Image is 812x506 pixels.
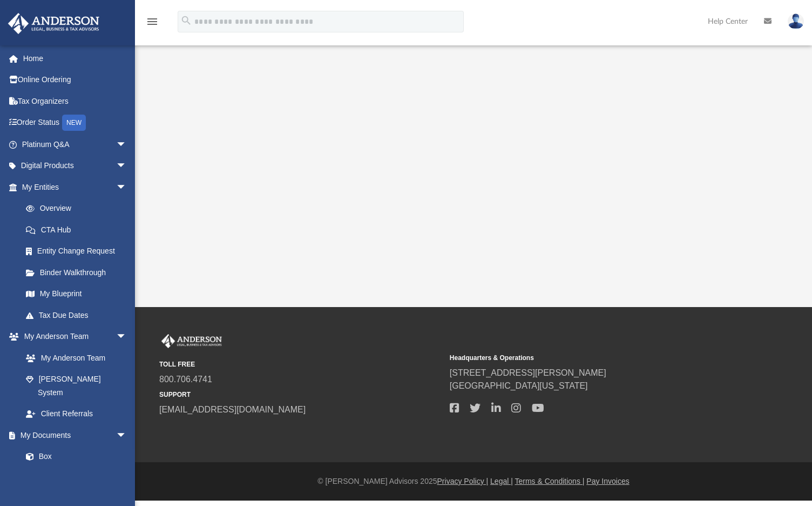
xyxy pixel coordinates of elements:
div: NEW [62,115,86,131]
a: [STREET_ADDRESS][PERSON_NAME] [450,368,606,377]
a: menu [146,21,159,28]
span: arrow_drop_down [116,134,138,156]
a: 800.706.4741 [159,375,212,384]
a: My Blueprint [15,283,138,305]
a: Platinum Q&Aarrow_drop_down [8,134,143,155]
span: arrow_drop_down [116,155,138,177]
a: Privacy Policy | [437,477,489,485]
a: My Anderson Teamarrow_drop_down [8,326,138,348]
a: My Entitiesarrow_drop_down [8,176,143,198]
a: CTA Hub [15,219,143,241]
a: Meeting Minutes [15,467,138,489]
a: [EMAIL_ADDRESS][DOMAIN_NAME] [159,405,306,414]
a: My Anderson Team [15,347,132,369]
a: Digital Productsarrow_drop_down [8,155,143,177]
a: Entity Change Request [15,241,143,262]
small: Headquarters & Operations [450,353,733,363]
small: SUPPORT [159,390,442,400]
a: Terms & Conditions | [515,477,585,485]
a: Legal | [490,477,513,485]
img: User Pic [788,14,804,29]
a: Tax Due Dates [15,304,143,326]
a: Binder Walkthrough [15,262,143,283]
img: Anderson Advisors Platinum Portal [159,334,224,348]
img: Anderson Advisors Platinum Portal [5,13,103,34]
a: [PERSON_NAME] System [15,369,138,403]
a: Client Referrals [15,403,138,425]
a: My Documentsarrow_drop_down [8,424,138,446]
i: search [180,15,192,26]
div: © [PERSON_NAME] Advisors 2025 [135,476,812,487]
a: Pay Invoices [586,477,629,485]
a: Box [15,446,132,468]
a: Tax Organizers [8,90,143,112]
small: TOLL FREE [159,359,442,369]
i: menu [146,15,159,28]
span: arrow_drop_down [116,424,138,447]
a: [GEOGRAPHIC_DATA][US_STATE] [450,381,588,390]
a: Online Ordering [8,69,143,91]
span: arrow_drop_down [116,176,138,198]
span: arrow_drop_down [116,326,138,348]
a: Order StatusNEW [8,112,143,134]
a: Overview [15,198,143,219]
a: Home [8,48,143,69]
